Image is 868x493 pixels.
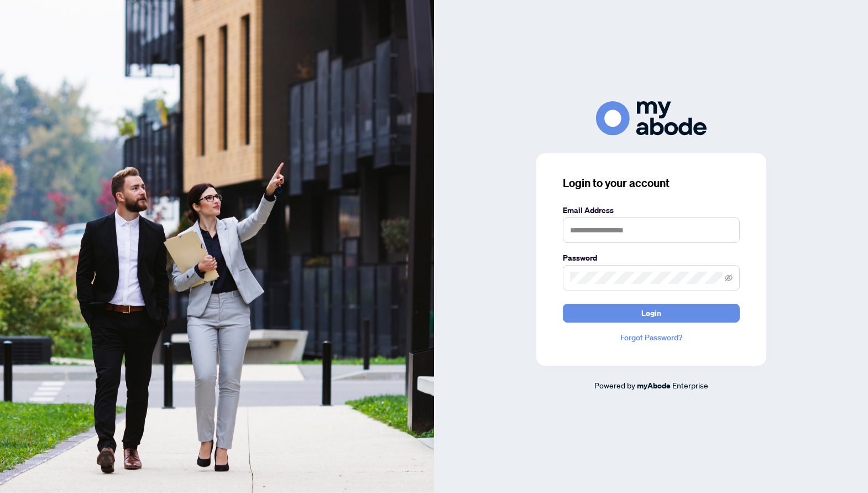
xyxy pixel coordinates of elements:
h3: Login to your account [563,175,740,191]
a: myAbode [637,380,671,392]
a: Forgot Password? [563,331,740,344]
span: Powered by [594,380,635,390]
span: Enterprise [672,380,708,390]
label: Email Address [563,204,740,216]
span: eye-invisible [725,274,733,282]
img: ma-logo [596,101,707,135]
label: Password [563,252,740,264]
button: Login [563,304,740,323]
span: Login [641,304,661,322]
